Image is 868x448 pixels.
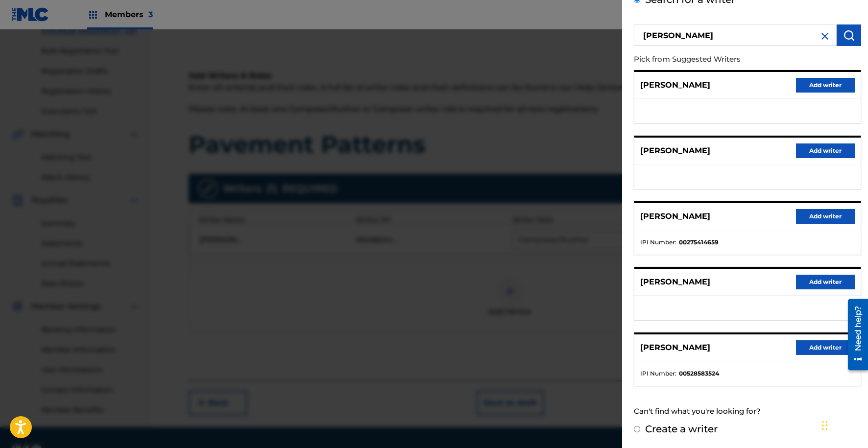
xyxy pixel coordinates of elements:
p: [PERSON_NAME] [640,342,710,354]
span: IPI Number : [640,238,676,247]
button: Add writer [796,209,855,224]
img: close [819,30,831,42]
iframe: Chat Widget [819,401,868,448]
img: Top Rightsholders [87,9,99,21]
strong: 00275414659 [679,238,719,247]
button: Add writer [796,78,855,93]
button: Add writer [796,143,855,158]
p: [PERSON_NAME] [640,211,710,222]
input: Search writer's name or IPI Number [634,24,837,46]
p: [PERSON_NAME] [640,276,710,288]
span: IPI Number : [640,369,676,378]
img: MLC Logo [12,7,49,22]
p: [PERSON_NAME] [640,145,710,157]
button: Add writer [796,340,855,355]
p: [PERSON_NAME] [640,79,710,91]
strong: 00528583524 [679,369,719,378]
iframe: Resource Center [841,295,868,374]
span: 3 [148,10,153,19]
span: Members [105,9,153,20]
div: Can't find what you're looking for? [634,401,861,422]
label: Create a writer [645,423,718,435]
img: Search Works [843,29,855,41]
p: Pick from Suggested Writers [634,49,805,70]
button: Add writer [796,275,855,289]
div: Drag [822,411,828,440]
